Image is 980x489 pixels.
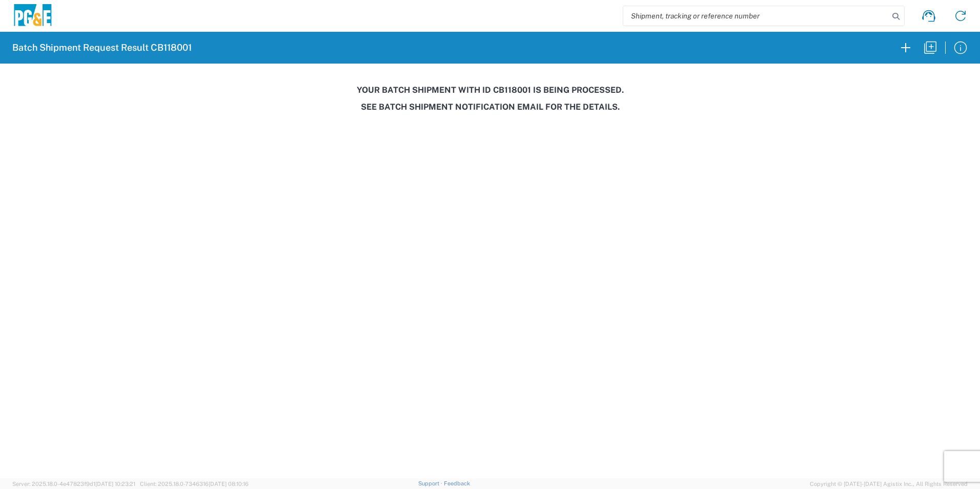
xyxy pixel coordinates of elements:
img: pge [12,4,53,28]
a: Feedback [444,480,470,486]
span: Copyright © [DATE]-[DATE] Agistix Inc., All Rights Reserved [810,479,968,488]
input: Shipment, tracking or reference number [623,6,889,26]
span: [DATE] 10:23:21 [95,481,135,487]
span: [DATE] 08:10:16 [209,481,249,487]
a: Support [418,480,444,486]
h3: Your batch shipment with id CB118001 is being processed. [7,85,973,95]
h3: See Batch Shipment Notification email for the details. [7,102,973,112]
h2: Batch Shipment Request Result CB118001 [12,42,192,54]
span: Client: 2025.18.0-7346316 [140,481,249,487]
span: Server: 2025.18.0-4e47823f9d1 [12,481,135,487]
